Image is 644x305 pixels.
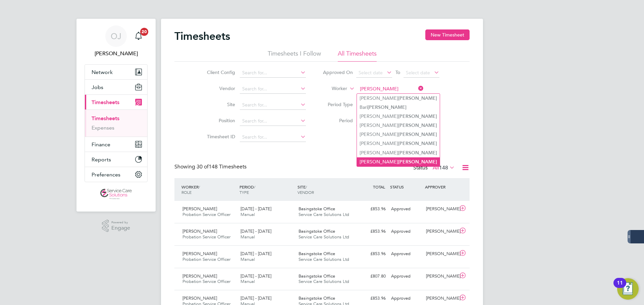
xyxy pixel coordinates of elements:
[205,118,235,124] label: Position
[299,206,335,212] span: Basingstoke Office
[238,181,296,198] div: PERIOD
[357,112,440,121] li: [PERSON_NAME]
[323,69,353,75] label: Approved On
[85,25,148,58] a: OJ[PERSON_NAME]
[388,204,423,215] div: Approved
[240,117,306,126] input: Search for...
[357,157,440,166] li: [PERSON_NAME]
[373,184,385,189] span: TOTAL
[92,156,111,163] span: Reports
[85,109,147,137] div: Timesheets
[299,228,335,234] span: Basingstoke Office
[111,225,130,231] span: Engage
[205,85,235,91] label: Vendor
[433,164,455,171] label: All
[111,220,130,225] span: Powered by
[338,50,377,62] li: All Timesheets
[423,181,458,193] div: APPROVER
[357,103,440,112] li: Bari
[354,293,388,304] div: £853.96
[299,295,335,301] span: Basingstoke Office
[92,171,120,178] span: Preferences
[240,295,271,301] span: [DATE] - [DATE]
[240,234,255,240] span: Manual
[357,130,440,139] li: [PERSON_NAME]
[239,189,249,195] span: TYPE
[357,94,440,103] li: [PERSON_NAME]
[182,279,230,284] span: Probation Service Officer
[617,283,623,292] div: 11
[240,133,306,142] input: Search for...
[240,100,306,110] input: Search for...
[299,273,335,279] span: Basingstoke Office
[182,234,230,240] span: Probation Service Officer
[92,125,114,131] a: Expenses
[354,248,388,259] div: £853.96
[298,189,314,195] span: VENDOR
[240,256,255,262] span: Manual
[388,181,423,193] div: STATUS
[85,152,147,167] button: Reports
[92,69,113,75] span: Network
[92,84,103,90] span: Jobs
[296,181,354,198] div: SITE
[140,28,148,36] span: 20
[423,226,458,237] div: [PERSON_NAME]
[299,279,349,284] span: Service Care Solutions Ltd
[92,115,119,122] a: Timesheets
[180,181,238,198] div: WORKER
[299,234,349,240] span: Service Care Solutions Ltd
[182,295,217,301] span: [PERSON_NAME]
[398,113,437,119] b: [PERSON_NAME]
[357,148,440,157] li: [PERSON_NAME]
[182,206,217,212] span: [PERSON_NAME]
[406,70,430,76] span: Select date
[425,29,470,40] button: New Timesheet
[317,85,347,92] label: Worker
[76,19,156,212] nav: Main navigation
[357,139,440,148] li: [PERSON_NAME]
[240,251,271,256] span: [DATE] - [DATE]
[354,226,388,237] div: £853.96
[240,68,306,78] input: Search for...
[388,248,423,259] div: Approved
[268,50,321,62] li: Timesheets I Follow
[85,137,147,152] button: Finance
[205,134,235,140] label: Timesheet ID
[102,220,130,232] a: Powered byEngage
[111,32,121,41] span: OJ
[205,69,235,75] label: Client Config
[423,293,458,304] div: [PERSON_NAME]
[413,163,456,173] div: Status
[398,141,437,146] b: [PERSON_NAME]
[174,29,230,43] h2: Timesheets
[182,251,217,256] span: [PERSON_NAME]
[199,184,200,189] span: /
[439,164,448,171] span: 148
[197,163,247,170] span: 148 Timesheets
[388,226,423,237] div: Approved
[85,65,147,79] button: Network
[182,212,230,217] span: Probation Service Officer
[354,204,388,215] div: £853.96
[398,95,437,101] b: [PERSON_NAME]
[197,163,209,170] span: 30 of
[182,228,217,234] span: [PERSON_NAME]
[398,123,437,128] b: [PERSON_NAME]
[398,132,437,137] b: [PERSON_NAME]
[398,159,437,165] b: [PERSON_NAME]
[398,150,437,156] b: [PERSON_NAME]
[368,104,407,110] b: [PERSON_NAME]
[92,99,119,105] span: Timesheets
[132,25,145,47] a: 20
[182,256,230,262] span: Probation Service Officer
[182,273,217,279] span: [PERSON_NAME]
[423,248,458,259] div: [PERSON_NAME]
[359,70,383,76] span: Select date
[240,212,255,217] span: Manual
[423,204,458,215] div: [PERSON_NAME]
[299,212,349,217] span: Service Care Solutions Ltd
[254,184,255,189] span: /
[299,251,335,256] span: Basingstoke Office
[92,141,110,148] span: Finance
